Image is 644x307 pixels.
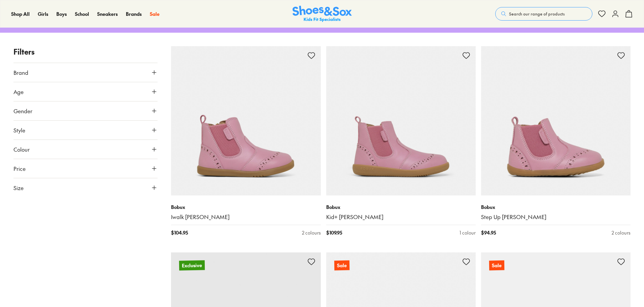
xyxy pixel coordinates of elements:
[13,68,28,76] span: Brand
[495,7,592,21] button: Search our range of products
[97,10,118,18] a: Sneakers
[326,229,342,236] span: $ 109.95
[13,140,158,159] button: Colour
[126,10,142,18] a: Brands
[13,159,158,178] button: Price
[481,229,496,236] span: $ 94.95
[612,229,631,236] div: 2 colours
[459,229,476,236] div: 1 colour
[13,126,25,134] span: Style
[13,164,26,173] span: Price
[13,184,24,192] span: Size
[13,46,158,57] p: Filters
[481,213,631,221] a: Step Up [PERSON_NAME]
[509,11,565,17] span: Search our range of products
[292,6,352,22] img: SNS_Logo_Responsive.svg
[326,204,476,211] p: Bobux
[171,204,320,211] p: Bobux
[171,229,188,236] span: $ 104.95
[13,145,30,153] span: Colour
[13,101,158,120] button: Gender
[150,10,160,18] a: Sale
[13,63,158,82] button: Brand
[13,88,24,96] span: Age
[179,260,205,271] p: Exclusive
[13,178,158,197] button: Size
[13,121,158,140] button: Style
[481,204,631,211] p: Bobux
[56,10,67,18] a: Boys
[292,6,352,22] a: Shoes & Sox
[334,260,349,271] p: Sale
[326,213,476,221] a: Kid+ [PERSON_NAME]
[13,82,158,101] button: Age
[13,107,32,115] span: Gender
[302,229,321,236] div: 2 colours
[489,260,504,271] p: Sale
[11,10,30,18] a: Shop All
[171,213,320,221] a: Iwalk [PERSON_NAME]
[75,10,89,18] a: School
[38,10,48,18] a: Girls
